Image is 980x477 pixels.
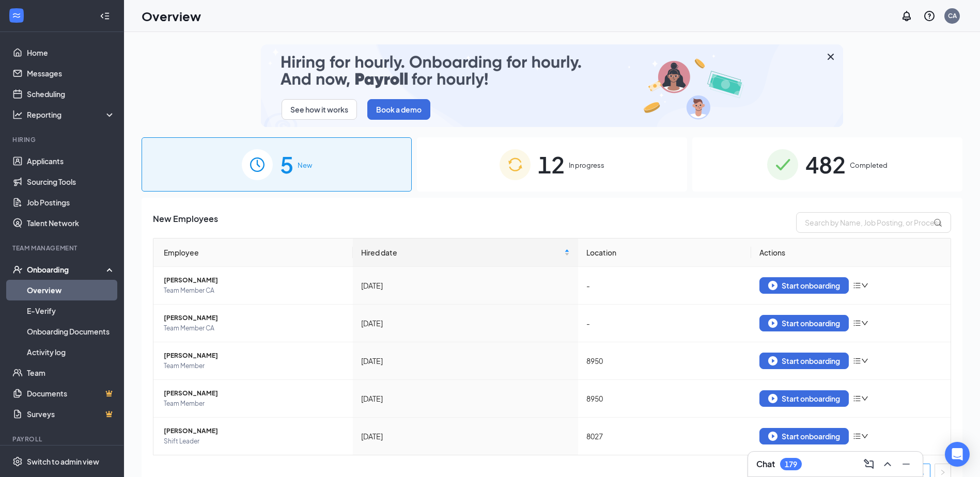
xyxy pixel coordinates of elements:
input: Search by Name, Job Posting, or Process [796,212,951,233]
td: 8950 [578,342,751,380]
div: Start onboarding [768,394,840,403]
span: [PERSON_NAME] [164,351,345,361]
svg: Collapse [100,11,110,21]
img: payroll-small.gif [261,44,843,127]
span: down [861,357,868,364]
a: Home [27,42,115,63]
div: Switch to admin view [27,456,99,467]
span: Hired date [361,247,562,258]
a: Job Postings [27,192,115,213]
svg: Cross [825,51,837,63]
a: SurveysCrown [27,404,115,424]
th: Actions [751,239,951,267]
span: right [940,469,946,475]
svg: WorkstreamLogo [11,10,22,21]
button: Start onboarding [759,353,849,369]
span: down [861,433,868,440]
a: Team [27,362,115,383]
a: Applicants [27,151,115,171]
button: ChevronUp [879,456,896,472]
td: 8027 [578,418,751,455]
div: [DATE] [361,431,570,442]
a: Activity log [27,342,115,362]
span: bars [853,319,861,327]
div: 179 [785,460,797,469]
span: [PERSON_NAME] [164,275,345,285]
span: 5 [280,147,293,182]
a: Sourcing Tools [27,171,115,192]
svg: Analysis [12,109,23,120]
span: [PERSON_NAME] [164,388,345,399]
span: bars [853,281,861,290]
span: bars [853,432,861,440]
span: down [861,395,868,402]
button: Start onboarding [759,315,849,331]
span: Completed [850,160,888,170]
span: Shift Leader [164,436,345,447]
span: [PERSON_NAME] [164,426,345,436]
div: Hiring [12,135,113,144]
button: Book a demo [367,99,430,120]
div: CA [948,11,957,20]
button: Start onboarding [759,428,849,444]
div: Start onboarding [768,432,840,441]
div: Team Management [12,244,113,252]
span: New Employees [153,212,218,233]
svg: Notifications [900,10,913,22]
h3: Chat [756,458,775,470]
span: Team Member CA [164,285,345,296]
span: [PERSON_NAME] [164,313,345,323]
svg: UserCheck [12,264,23,275]
a: Onboarding Documents [27,321,115,342]
a: Talent Network [27,213,115,233]
svg: QuestionInfo [923,10,936,22]
div: Open Intercom Messenger [945,442,970,467]
a: E-Verify [27,300,115,321]
div: [DATE] [361,393,570,404]
span: bars [853,357,861,365]
span: Team Member CA [164,323,345,333]
div: [DATE] [361,317,570,329]
button: ComposeMessage [861,456,877,472]
svg: Settings [12,456,23,467]
span: Team Member [164,399,345,409]
span: Team Member [164,361,345,371]
span: 482 [805,147,846,182]
button: Start onboarding [759,277,849,294]
div: Start onboarding [768,356,840,365]
h1: Overview [142,7,201,25]
a: DocumentsCrown [27,383,115,404]
div: [DATE] [361,355,570,367]
div: Payroll [12,435,113,443]
svg: Minimize [900,458,912,470]
td: 8950 [578,380,751,418]
span: down [861,320,868,327]
button: Minimize [898,456,914,472]
button: See how it works [282,99,357,120]
div: Reporting [27,109,116,120]
a: Messages [27,63,115,84]
span: New [298,160,312,170]
svg: ComposeMessage [863,458,875,470]
span: down [861,282,868,289]
th: Location [578,239,751,267]
a: Overview [27,280,115,300]
div: [DATE] [361,280,570,291]
svg: ChevronUp [881,458,894,470]
button: Start onboarding [759,390,849,407]
td: - [578,267,751,305]
a: Scheduling [27,84,115,104]
th: Employee [153,239,353,267]
div: Start onboarding [768,281,840,290]
div: Start onboarding [768,319,840,328]
div: Onboarding [27,264,106,275]
td: - [578,305,751,342]
span: In progress [569,160,604,170]
span: 12 [538,147,565,182]
span: bars [853,394,861,403]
